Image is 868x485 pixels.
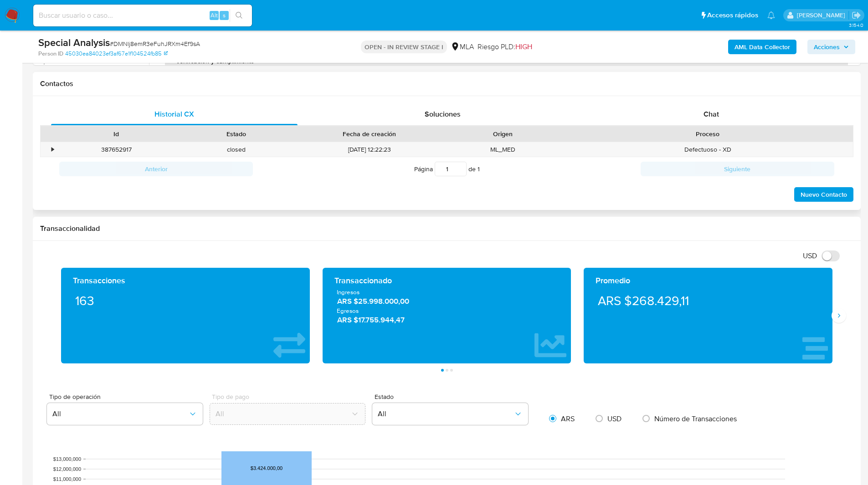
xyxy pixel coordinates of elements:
[414,162,480,176] span: Página de
[361,41,447,53] p: OPEN - IN REVIEW STAGE I
[767,11,775,19] a: Notificaciones
[449,129,556,138] div: Origen
[176,142,296,157] div: closed
[230,9,248,22] button: search-icon
[443,142,563,157] div: ML_MED
[51,145,54,154] div: •
[40,79,853,88] h1: Contactos
[183,129,290,138] div: Estado
[296,142,443,157] div: [DATE] 12:22:23
[56,142,176,157] div: 387652917
[814,40,840,54] span: Acciones
[451,42,474,52] div: MLA
[704,109,719,119] span: Chat
[707,10,758,20] span: Accesos rápidos
[478,164,480,174] span: 1
[794,187,853,202] button: Nuevo Contacto
[801,188,847,201] span: Nuevo Contacto
[33,10,252,21] input: Buscar usuario o caso...
[849,21,863,29] span: 3.154.0
[110,39,200,48] span: # DMNlj8emR3eFuhJRXm4Ef9sA
[303,129,437,138] div: Fecha de creación
[734,40,790,54] b: AML Data Collector
[728,40,796,54] button: AML Data Collector
[641,162,834,176] button: Siguiente
[63,129,170,138] div: Id
[211,11,218,20] span: Alt
[223,11,226,20] span: s
[154,109,194,119] span: Historial CX
[797,11,848,20] p: matiasagustin.white@mercadolibre.com
[40,224,853,233] h1: Transaccionalidad
[515,41,532,52] span: HIGH
[38,50,63,58] b: Person ID
[65,50,168,58] a: 45030ea84023ef3af67e1f104524fb85
[478,42,532,52] span: Riesgo PLD:
[425,109,461,119] span: Soluciones
[59,162,253,176] button: Anterior
[38,35,110,50] b: Special Analysis
[563,142,853,157] div: Defectuoso - XD
[807,40,855,54] button: Acciones
[569,129,847,138] div: Proceso
[852,10,861,20] a: Salir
